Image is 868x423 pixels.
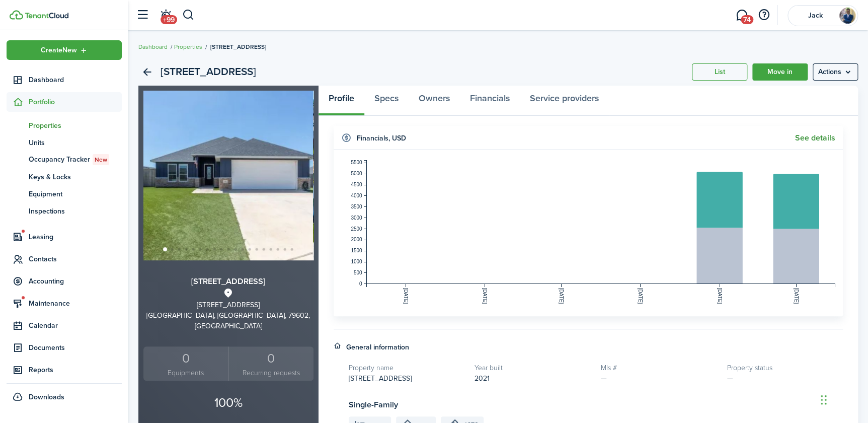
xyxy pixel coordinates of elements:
[29,75,122,85] span: Dashboard
[25,13,68,19] img: TenantCloud
[95,155,107,164] span: New
[143,346,228,381] a: 0Equipments
[692,63,747,81] a: List
[403,288,408,304] tspan: [DATE]
[143,310,313,331] div: [GEOGRAPHIC_DATA], [GEOGRAPHIC_DATA], 79602, [GEOGRAPHIC_DATA]
[29,137,122,148] span: Units
[558,288,564,304] tspan: [DATE]
[143,393,313,412] p: 100%
[752,63,808,81] a: Move in
[7,134,122,151] a: Units
[182,7,195,24] button: Search
[7,40,122,60] button: Open menu
[7,185,122,202] a: Equipment
[353,270,362,275] tspan: 500
[839,8,855,24] img: Jack
[7,360,122,380] a: Reports
[29,206,122,217] span: Inspections
[793,288,799,304] tspan: [DATE]
[351,182,362,187] tspan: 4500
[795,133,835,143] a: See details
[29,254,122,264] span: Contacts
[161,15,177,24] span: +99
[231,368,311,378] small: Recurring requests
[638,288,643,304] tspan: [DATE]
[409,86,460,116] a: Owners
[460,86,520,116] a: Financials
[359,281,362,287] tspan: 0
[143,300,313,310] div: [STREET_ADDRESS]
[174,42,202,51] a: Properties
[482,288,487,304] tspan: [DATE]
[351,160,362,165] tspan: 5500
[351,204,362,209] tspan: 3500
[732,3,751,28] a: Messaging
[351,171,362,176] tspan: 5000
[818,375,868,423] iframe: Chat Widget
[357,133,406,144] h4: Financials , USD
[520,86,609,116] a: Service providers
[821,385,827,415] div: Drag
[7,202,122,220] a: Inspections
[346,342,409,352] h4: General information
[364,86,409,116] a: Specs
[717,288,722,304] tspan: [DATE]
[138,42,168,51] a: Dashboard
[795,12,835,19] span: Jack
[475,363,591,373] h5: Year built
[29,97,122,107] span: Portfolio
[813,63,858,81] button: Open menu
[29,276,122,287] span: Accounting
[727,363,843,373] h5: Property status
[143,275,313,288] h3: [STREET_ADDRESS]
[210,42,266,51] span: [STREET_ADDRESS]
[601,373,607,384] span: —
[351,237,362,242] tspan: 2000
[29,172,122,182] span: Keys & Locks
[29,365,122,375] span: Reports
[29,154,122,165] span: Occupancy Tracker
[313,91,483,260] img: Property image 0
[161,63,256,81] h2: [STREET_ADDRESS]
[138,63,155,81] a: Back
[813,63,858,81] menu-btn: Actions
[41,47,77,54] span: Create New
[475,373,490,384] span: 2021
[228,346,313,381] a: 0 Recurring requests
[755,7,772,24] button: Open resource center
[351,193,362,198] tspan: 4000
[156,3,175,28] a: Notifications
[29,120,122,131] span: Properties
[351,226,362,231] tspan: 2500
[601,363,717,373] h5: Mls #
[29,320,122,331] span: Calendar
[146,368,226,378] small: Equipments
[351,259,362,264] tspan: 1000
[133,6,152,25] button: Open sidebar
[351,248,362,253] tspan: 1500
[29,298,122,309] span: Maintenance
[7,151,122,168] a: Occupancy TrackerNew
[143,91,313,260] img: Property avatar
[351,215,362,221] tspan: 3000
[10,10,23,20] img: TenantCloud
[231,349,311,368] div: 0
[7,70,122,90] a: Dashboard
[29,392,64,402] span: Downloads
[349,399,843,411] h3: Single-Family
[29,189,122,199] span: Equipment
[7,168,122,185] a: Keys & Locks
[349,363,465,373] h5: Property name
[146,349,226,368] div: 0
[7,117,122,134] a: Properties
[349,373,412,384] span: [STREET_ADDRESS]
[29,232,122,242] span: Leasing
[741,15,753,24] span: 74
[727,373,733,384] span: —
[29,342,122,353] span: Documents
